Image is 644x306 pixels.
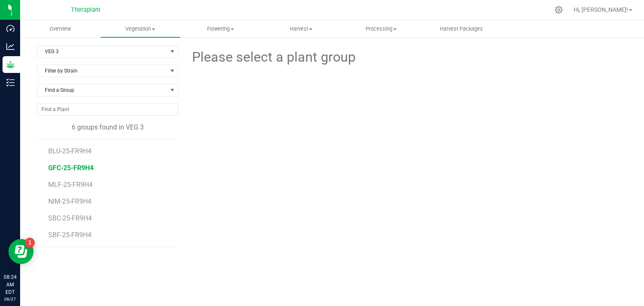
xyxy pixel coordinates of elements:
a: Flowering [181,20,261,38]
span: Overview [38,25,82,33]
inline-svg: Grow [6,60,15,69]
span: Flowering [181,25,260,33]
a: Harvest Packages [421,20,501,38]
span: Please select a plant group [191,47,356,67]
span: Harvest [261,25,340,33]
a: Vegetation [100,20,180,38]
span: Harvest Packages [428,25,494,33]
div: 6 groups found in VEG 3 [37,122,178,132]
span: NIM-25-FR9H4 [48,197,91,205]
inline-svg: Inventory [6,78,15,87]
span: Vegetation [101,25,180,33]
span: VEG 3 [37,46,167,57]
span: SBF-25-FR9H4 [48,231,91,239]
inline-svg: Analytics [6,42,15,51]
span: SBC-25-FR9H4 [48,214,92,222]
span: Filter by Strain [37,65,167,77]
inline-svg: Dashboard [6,24,15,33]
a: Harvest [261,20,341,38]
span: GFC-25-FR9H4 [48,164,93,172]
span: BLU-25-FR9H4 [48,147,91,155]
iframe: Resource center unread badge [25,238,35,248]
a: Processing [341,20,421,38]
p: 08/27 [4,296,16,302]
input: NO DATA FOUND [37,104,178,115]
span: MLF-25-FR9H4 [48,181,93,189]
div: Manage settings [553,6,564,14]
iframe: Resource center [8,239,34,264]
span: Theraplant [71,6,101,13]
span: Processing [341,25,421,33]
p: 08:24 AM EDT [4,273,16,296]
span: select [167,46,178,57]
span: Hi, [PERSON_NAME]! [574,6,628,13]
a: Overview [20,20,100,38]
span: Find a Group [37,84,167,96]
